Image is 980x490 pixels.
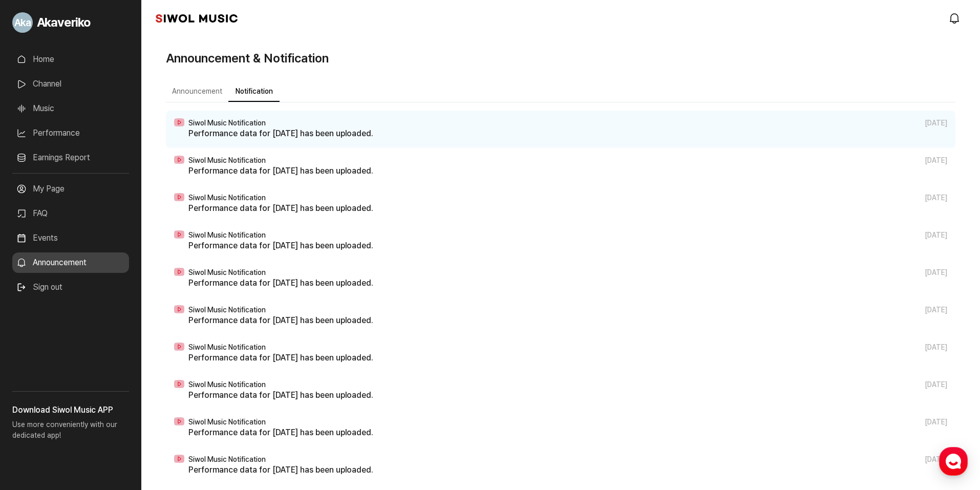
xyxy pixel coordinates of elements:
p: Performance data for [DATE] has been uploaded. [188,464,947,476]
a: Siwol Music Notification [DATE] Performance data for [DATE] has been uploaded. [166,111,955,148]
span: [DATE] [925,380,947,389]
a: Siwol Music Notification [DATE] Performance data for [DATE] has been uploaded. [166,148,955,185]
span: [DATE] [925,418,947,427]
p: Performance data for [DATE] has been uploaded. [188,427,947,439]
span: Settings [152,340,177,348]
span: Siwol Music Notification [188,268,266,277]
a: Siwol Music Notification [DATE] Performance data for [DATE] has been uploaded. [166,297,955,335]
a: Siwol Music Notification [DATE] Performance data for [DATE] has been uploaded. [166,447,955,484]
span: Siwol Music Notification [188,306,266,314]
h1: Announcement & Notification [166,49,329,68]
span: [DATE] [925,231,947,240]
h3: Download Siwol Music APP [12,404,129,416]
p: Performance data for [DATE] has been uploaded. [188,277,947,289]
span: Siwol Music Notification [188,156,266,165]
a: Events [12,228,129,248]
span: Siwol Music Notification [188,194,266,202]
span: [DATE] [925,343,947,352]
a: Announcement [12,252,129,273]
a: Home [12,49,129,70]
p: Performance data for [DATE] has been uploaded. [188,240,947,252]
span: Siwol Music Notification [188,231,266,240]
a: Siwol Music Notification [DATE] Performance data for [DATE] has been uploaded. [166,223,955,260]
button: Notification [228,82,280,102]
button: Sign out [12,277,67,297]
a: Settings [132,325,197,350]
a: Siwol Music Notification [DATE] Performance data for [DATE] has been uploaded. [166,335,955,372]
a: Siwol Music Notification [DATE] Performance data for [DATE] has been uploaded. [166,185,955,223]
span: [DATE] [925,268,947,277]
span: Siwol Music Notification [188,119,266,127]
p: Performance data for [DATE] has been uploaded. [188,202,947,215]
span: [DATE] [925,119,947,127]
p: Performance data for [DATE] has been uploaded. [188,352,947,364]
a: Channel [12,74,129,94]
a: Music [12,98,129,119]
a: Siwol Music Notification [DATE] Performance data for [DATE] has been uploaded. [166,372,955,410]
a: modal.notifications [945,8,966,29]
a: FAQ [12,203,129,224]
p: Performance data for [DATE] has been uploaded. [188,165,947,177]
p: Use more conveniently with our dedicated app! [12,416,129,449]
a: Go to My Profile [12,8,129,37]
span: [DATE] [925,194,947,202]
span: [DATE] [925,306,947,314]
p: Performance data for [DATE] has been uploaded. [188,314,947,327]
a: Home [3,325,68,350]
a: Messages [68,325,132,350]
button: Announcement [166,82,228,102]
a: Performance [12,123,129,143]
span: Messages [85,340,115,349]
a: Earnings Report [12,147,129,168]
span: Siwol Music Notification [188,380,266,389]
span: [DATE] [925,455,947,464]
p: Performance data for [DATE] has been uploaded. [188,127,947,140]
span: Akaveriko [37,13,91,32]
span: Siwol Music Notification [188,455,266,464]
a: Siwol Music Notification [DATE] Performance data for [DATE] has been uploaded. [166,260,955,297]
span: Home [26,340,44,348]
a: Siwol Music Notification [DATE] Performance data for [DATE] has been uploaded. [166,410,955,447]
span: [DATE] [925,156,947,165]
span: Siwol Music Notification [188,418,266,427]
a: My Page [12,179,129,199]
span: Siwol Music Notification [188,343,266,352]
p: Performance data for [DATE] has been uploaded. [188,389,947,401]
